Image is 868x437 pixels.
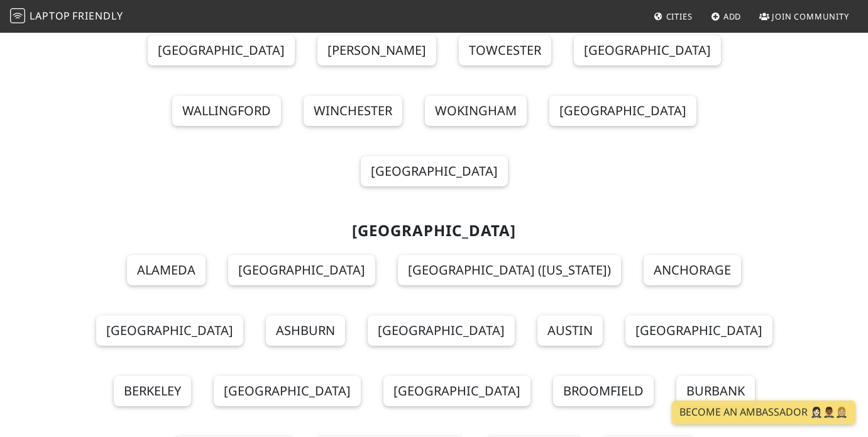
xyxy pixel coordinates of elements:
[549,96,696,126] a: [GEOGRAPHIC_DATA]
[398,255,621,285] a: [GEOGRAPHIC_DATA] ([US_STATE])
[666,11,693,22] span: Cities
[127,255,206,285] a: Alameda
[10,8,25,23] img: LaptopFriendly
[368,315,515,346] a: [GEOGRAPHIC_DATA]
[537,315,603,346] a: Austin
[649,5,698,28] a: Cities
[266,315,345,346] a: Ashburn
[772,11,849,22] span: Join Community
[30,9,70,23] span: Laptop
[553,376,654,406] a: Broomfield
[72,9,123,23] span: Friendly
[723,11,742,22] span: Add
[114,376,191,406] a: Berkeley
[317,35,436,65] a: [PERSON_NAME]
[644,255,741,285] a: Anchorage
[361,156,508,186] a: [GEOGRAPHIC_DATA]
[148,35,295,65] a: [GEOGRAPHIC_DATA]
[383,376,530,406] a: [GEOGRAPHIC_DATA]
[10,6,123,28] a: LaptopFriendly LaptopFriendly
[84,222,785,240] h2: [GEOGRAPHIC_DATA]
[425,96,527,126] a: Wokingham
[754,5,854,28] a: Join Community
[228,255,375,285] a: [GEOGRAPHIC_DATA]
[304,96,402,126] a: Winchester
[625,315,772,346] a: [GEOGRAPHIC_DATA]
[96,315,243,346] a: [GEOGRAPHIC_DATA]
[172,96,281,126] a: Wallingford
[706,5,747,28] a: Add
[574,35,721,65] a: [GEOGRAPHIC_DATA]
[214,376,361,406] a: [GEOGRAPHIC_DATA]
[459,35,551,65] a: Towcester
